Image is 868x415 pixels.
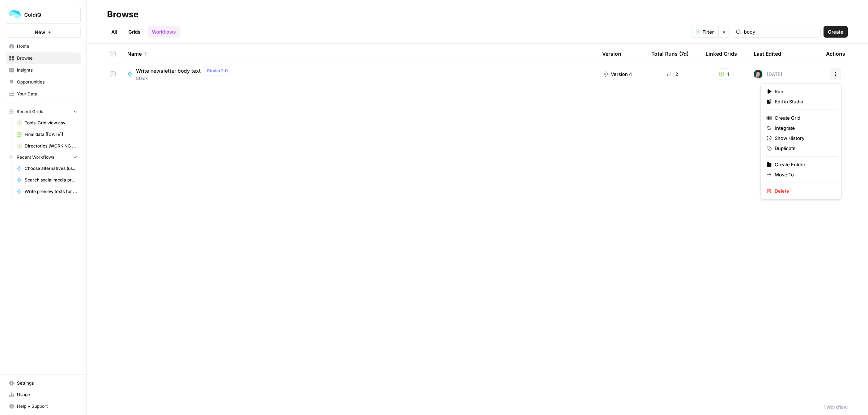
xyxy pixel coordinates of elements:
span: ColdiQ [24,11,68,18]
span: Show History [775,134,833,142]
span: Directories [WORKING SHEET] [25,143,77,149]
div: 1 [696,29,700,35]
a: Browse [6,52,81,64]
button: 1Filter [691,26,718,38]
span: Run [775,88,833,95]
img: ColdiQ Logo [8,8,21,21]
a: Grids [124,26,145,38]
span: Settings [17,380,77,386]
span: Integrate [775,124,833,132]
span: Delete [775,187,833,194]
div: Total Runs (7d) [651,44,689,64]
button: 1 [714,68,734,80]
input: Search [744,28,817,35]
span: Recent Workflows [17,154,54,161]
span: Move To [775,171,833,178]
a: Workflows [148,26,180,38]
a: Final data [[DATE]] [13,129,81,140]
div: Name [127,44,591,64]
span: Create [828,28,843,35]
span: Write preview texts for best-of newsletter [25,188,77,195]
a: Insights [6,64,81,76]
div: Linked Grids [706,44,737,64]
span: Usage [17,392,77,398]
span: Studio 2.0 [207,68,228,74]
span: Help + Support [17,403,77,410]
span: Your Data [17,91,77,97]
a: Your Data [6,88,81,100]
span: Search social media profiles (tavily) [25,177,77,183]
span: Final data [[DATE]] [25,131,77,138]
button: Help + Support [6,401,81,412]
button: Recent Workflows [6,152,81,163]
span: Opportunities [17,79,77,85]
span: Browse [17,55,77,61]
a: Choose alternatives (using LLM) [13,163,81,174]
a: Search social media profiles (tavily) [13,174,81,186]
span: Choose alternatives (using LLM) [25,165,77,172]
div: Browse [107,9,139,20]
a: Directories [WORKING SHEET] [13,140,81,152]
button: Recent Grids [6,106,81,117]
a: Tools-Grid view.csv [13,117,81,129]
span: Write newsletter body text [136,67,201,74]
span: Stack [136,75,234,82]
a: Write preview texts for best-of newsletter [13,186,81,197]
span: Home [17,43,77,50]
div: Actions [826,44,845,64]
div: 1 Workflow [824,403,848,411]
a: Settings [6,377,81,389]
a: Usage [6,389,81,401]
button: Workspace: ColdiQ [6,6,81,24]
span: New [35,29,45,36]
div: Last Edited [754,44,781,64]
span: Create Folder [775,161,833,168]
span: Create Grid [775,114,833,121]
div: Version 4 [602,70,632,78]
div: 2 [651,70,694,78]
button: New [6,27,81,38]
a: Opportunities [6,76,81,88]
span: Duplicate [775,145,833,152]
span: Edit in Studio [775,98,833,105]
button: Create [824,26,848,38]
span: Recent Grids [17,108,43,115]
span: Insights [17,67,77,73]
span: 1 [697,29,699,35]
div: Version [602,44,621,64]
a: Write newsletter body textStudio 2.0Stack [127,67,591,82]
div: [DATE] [754,70,782,78]
a: All [107,26,121,38]
span: Tools-Grid view.csv [25,120,77,126]
span: Filter [702,28,714,35]
a: Home [6,40,81,52]
img: 992gdyty1pe6t0j61jgrcag3mgyd [754,70,762,78]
